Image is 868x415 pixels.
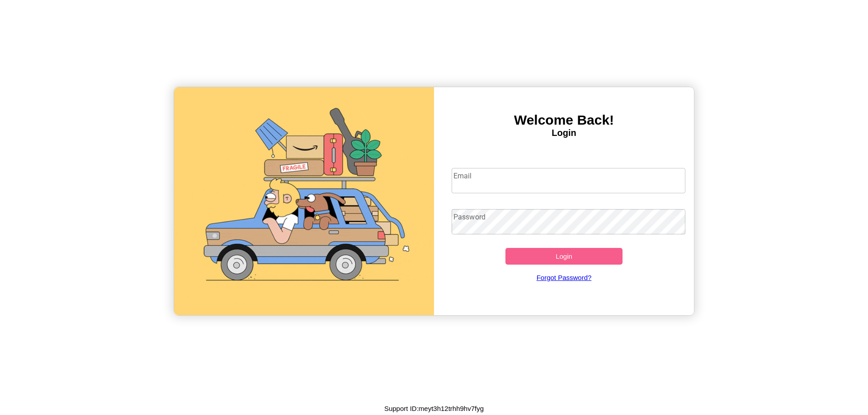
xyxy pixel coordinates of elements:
[384,402,484,415] p: Support ID: meyt3h12trhh9hv7fyg
[505,248,623,265] button: Login
[434,128,694,138] h4: Login
[174,87,434,315] img: gif
[447,265,681,290] a: Forgot Password?
[434,112,694,128] h3: Welcome Back!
